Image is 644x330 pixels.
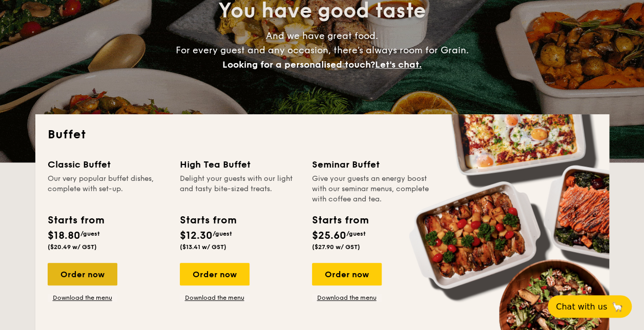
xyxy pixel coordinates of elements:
div: Seminar Buffet [312,157,432,172]
div: Order now [180,263,250,285]
span: ($27.90 w/ GST) [312,243,360,251]
div: Delight your guests with our light and tasty bite-sized treats. [180,174,300,204]
span: $25.60 [312,230,346,242]
span: And we have great food. For every guest and any occasion, there’s always room for Grain. [176,30,469,70]
div: Classic Buffet [48,157,168,172]
span: /guest [80,230,100,237]
span: Let's chat. [375,59,422,70]
div: Starts from [48,213,103,228]
a: Download the menu [312,294,382,302]
div: Give your guests an energy boost with our seminar menus, complete with coffee and tea. [312,174,432,204]
span: $12.30 [180,230,213,242]
span: 🦙 [611,301,624,313]
div: Starts from [312,213,368,228]
span: $18.80 [48,230,80,242]
button: Chat with us🦙 [548,295,632,318]
a: Download the menu [180,294,250,302]
div: Order now [48,263,117,285]
div: High Tea Buffet [180,157,300,172]
div: Our very popular buffet dishes, complete with set-up. [48,174,168,204]
span: /guest [346,230,366,237]
span: ($20.49 w/ GST) [48,243,97,251]
span: Looking for a personalised touch? [222,59,375,70]
a: Download the menu [48,294,117,302]
h2: Buffet [48,127,597,143]
div: Starts from [180,213,236,228]
span: Chat with us [556,302,607,312]
span: ($13.41 w/ GST) [180,243,226,251]
span: /guest [213,230,232,237]
div: Order now [312,263,382,285]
